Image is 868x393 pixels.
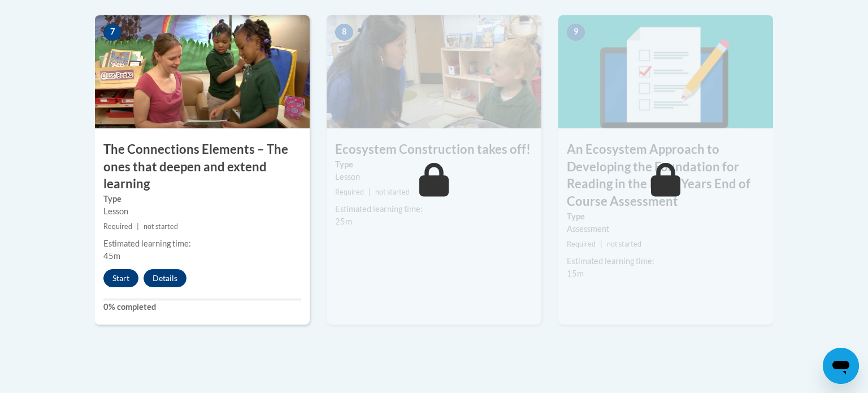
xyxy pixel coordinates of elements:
[103,269,138,287] button: Start
[103,24,121,41] span: 7
[335,158,533,171] label: Type
[95,141,310,193] h3: The Connections Elements – The ones that deepen and extend learning
[103,301,301,313] label: 0% completed
[335,188,364,196] span: Required
[558,141,773,210] h3: An Ecosystem Approach to Developing the Foundation for Reading in the Early Years End of Course A...
[567,210,765,223] label: Type
[137,222,139,231] span: |
[103,251,120,261] span: 45m
[335,171,533,183] div: Lesson
[95,15,310,128] img: Course Image
[335,203,533,215] div: Estimated learning time:
[144,222,178,231] span: not started
[368,188,371,196] span: |
[567,269,584,278] span: 15m
[567,223,765,235] div: Assessment
[607,240,641,248] span: not started
[567,255,765,267] div: Estimated learning time:
[327,15,541,128] img: Course Image
[375,188,410,196] span: not started
[335,217,352,226] span: 25m
[335,24,353,41] span: 8
[103,193,301,205] label: Type
[567,24,585,41] span: 9
[600,240,602,248] span: |
[103,222,132,231] span: Required
[327,141,541,158] h3: Ecosystem Construction takes off!
[567,240,596,248] span: Required
[103,237,301,250] div: Estimated learning time:
[823,348,859,384] iframe: Button to launch messaging window
[144,269,186,287] button: Details
[103,205,301,218] div: Lesson
[558,15,773,128] img: Course Image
